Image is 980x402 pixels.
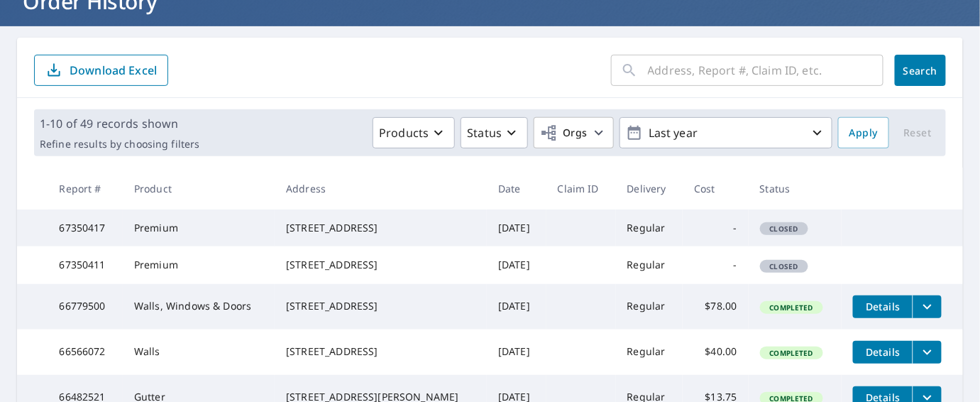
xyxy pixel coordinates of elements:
[761,348,822,358] span: Completed
[34,55,168,86] button: Download Excel
[761,303,822,313] span: Completed
[487,210,546,246] td: [DATE]
[487,330,546,375] td: [DATE]
[286,258,475,272] div: [STREET_ADDRESS]
[683,330,748,375] td: $40.00
[683,246,748,283] td: -
[123,246,275,283] td: Premium
[616,168,683,210] th: Delivery
[123,330,275,375] td: Walls
[913,295,942,318] button: filesDropdownBtn-66779500
[123,210,275,246] td: Premium
[683,210,748,246] td: -
[683,168,748,210] th: Cost
[853,295,913,318] button: detailsBtn-66779500
[540,124,588,142] span: Orgs
[616,210,683,246] td: Regular
[683,284,748,330] td: $78.00
[861,345,904,359] span: Details
[906,64,935,77] span: Search
[70,63,157,78] p: Download Excel
[40,115,199,132] p: 1-10 of 49 records shown
[487,168,546,210] th: Date
[853,341,913,364] button: detailsBtn-66566072
[48,246,123,283] td: 67350411
[123,284,275,330] td: Walls, Windows & Doors
[286,299,475,313] div: [STREET_ADDRESS]
[275,168,487,210] th: Address
[861,300,904,313] span: Details
[487,284,546,330] td: [DATE]
[48,330,123,375] td: 66566072
[761,261,807,271] span: Closed
[534,117,614,148] button: Orgs
[467,124,502,141] p: Status
[648,50,883,90] input: Address, Report #, Claim ID, etc.
[620,117,832,148] button: Last year
[487,246,546,283] td: [DATE]
[616,284,683,330] td: Regular
[286,221,475,235] div: [STREET_ADDRESS]
[546,168,616,210] th: Claim ID
[48,210,123,246] td: 67350417
[48,284,123,330] td: 66779500
[761,224,807,234] span: Closed
[749,168,842,210] th: Status
[379,124,429,141] p: Products
[48,168,123,210] th: Report #
[40,138,199,151] p: Refine results by choosing filters
[895,55,946,86] button: Search
[913,341,942,364] button: filesDropdownBtn-66566072
[838,117,889,148] button: Apply
[123,168,275,210] th: Product
[461,117,528,148] button: Status
[616,330,683,375] td: Regular
[849,124,878,142] span: Apply
[373,117,455,148] button: Products
[286,344,475,359] div: [STREET_ADDRESS]
[616,246,683,283] td: Regular
[643,121,809,146] p: Last year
